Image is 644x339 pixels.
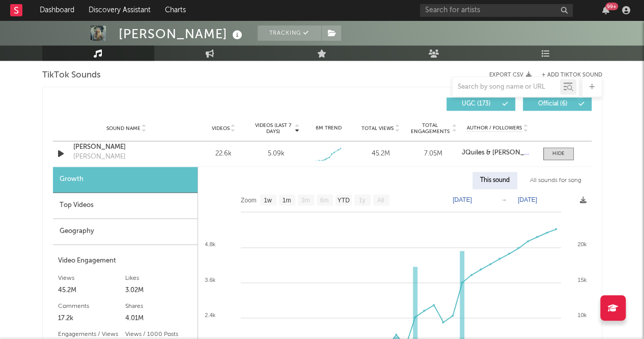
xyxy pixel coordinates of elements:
text: 3.6k [205,276,215,282]
div: [PERSON_NAME] [73,152,126,162]
button: 99+ [602,6,609,14]
text: 6m [320,197,328,204]
text: 2.4k [205,311,215,318]
button: Tracking [258,25,321,41]
div: 17.2k [58,312,125,324]
input: Search by song name or URL [453,83,560,91]
div: 7.05M [409,149,457,159]
text: Zoom [241,197,257,204]
input: Search for artists [420,4,573,17]
div: 3.02M [125,284,192,296]
div: Top Videos [53,193,198,219]
strong: JQuiles & [PERSON_NAME] [462,149,545,156]
text: [DATE] [453,196,472,203]
div: Likes [125,272,192,284]
text: 1y [358,197,365,204]
div: Growth [53,167,198,193]
text: 20k [577,241,586,247]
span: Author / Followers [467,125,522,132]
span: Videos [212,125,230,132]
div: [PERSON_NAME] [119,25,245,42]
span: Official ( 6 ) [529,101,576,107]
span: Videos (last 7 days) [252,122,293,135]
text: 4.8k [205,241,215,247]
text: All [377,197,384,204]
text: 1m [282,197,291,204]
div: 99 + [605,3,618,10]
text: [DATE] [518,196,537,203]
text: YTD [337,197,349,204]
div: This sound [472,172,517,189]
button: Export CSV [489,72,531,78]
div: Views [58,272,125,284]
span: TikTok Sounds [42,69,101,82]
span: Total Views [361,125,394,132]
div: Shares [125,300,192,312]
div: All sounds for song [522,172,589,189]
div: 5.09k [267,149,284,159]
div: Geography [53,219,198,245]
text: 1w [264,197,272,204]
div: 45.2M [357,149,404,159]
div: 6M Trend [304,124,352,132]
span: UGC ( 173 ) [453,101,500,107]
div: 45.2M [58,284,125,296]
div: 4.01M [125,312,192,324]
button: + Add TikTok Sound [542,72,602,78]
div: 22.6k [200,149,247,159]
a: [PERSON_NAME] [73,142,180,152]
text: 3m [301,197,310,204]
div: Comments [58,300,125,312]
button: UGC(173) [446,97,515,111]
button: Official(6) [523,97,592,111]
span: Sound Name [106,125,141,132]
text: 15k [577,276,586,282]
button: + Add TikTok Sound [531,72,602,78]
a: JQuiles & [PERSON_NAME] [462,149,533,157]
div: Video Engagement [58,255,192,267]
text: 10k [577,311,586,318]
text: → [501,196,507,203]
span: Total Engagements [409,122,451,135]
